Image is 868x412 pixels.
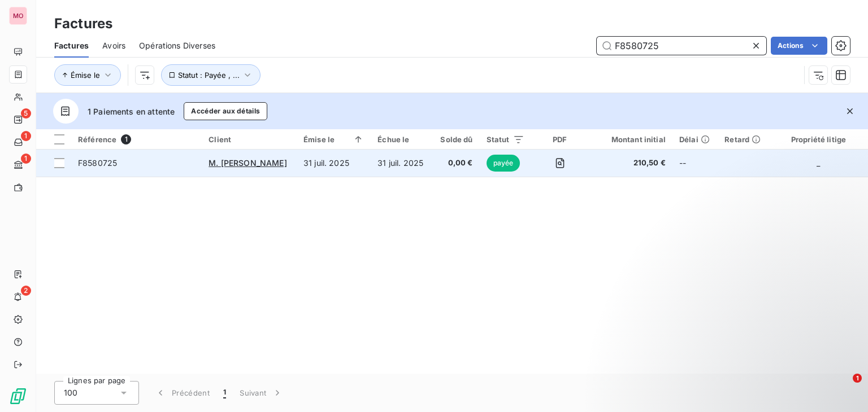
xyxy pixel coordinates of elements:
[776,135,861,144] div: Propriété litige
[679,135,711,144] div: Délai
[597,37,766,55] input: Rechercher
[377,135,425,144] div: Échue le
[487,135,525,144] div: Statut
[102,40,125,51] span: Avoirs
[487,155,520,172] span: payée
[595,135,666,144] div: Montant initial
[54,40,89,51] span: Factures
[830,374,857,401] iframe: Intercom live chat
[209,158,287,168] span: M. [PERSON_NAME]
[672,150,718,177] td: --
[223,387,226,398] span: 1
[21,108,31,119] span: 5
[209,135,290,144] div: Client
[853,374,862,383] span: 1
[64,387,77,398] span: 100
[371,150,432,177] td: 31 juil. 2025
[78,135,116,144] span: Référence
[178,71,240,80] span: Statut : Payée , ...
[54,64,121,86] button: Émise le
[9,7,27,25] div: MO
[184,102,267,120] button: Accéder aux détails
[538,135,581,144] div: PDF
[724,135,762,144] div: Retard
[233,381,290,405] button: Suivant
[21,154,31,164] span: 1
[78,158,117,168] span: F8580725
[21,131,31,141] span: 1
[771,37,827,55] button: Actions
[817,158,820,168] span: _
[88,106,175,117] span: 1 Paiements en attente
[148,381,216,405] button: Précédent
[216,381,233,405] button: 1
[595,157,666,169] span: 210,50 €
[54,14,112,34] h3: Factures
[21,286,31,296] span: 2
[439,157,473,169] span: 0,00 €
[9,387,27,405] img: Logo LeanPay
[139,40,215,51] span: Opérations Diverses
[71,71,100,80] span: Émise le
[161,64,261,86] button: Statut : Payée , ...
[642,303,868,382] iframe: Intercom notifications message
[303,135,364,144] div: Émise le
[297,150,371,177] td: 31 juil. 2025
[121,134,131,144] span: 1
[439,135,473,144] div: Solde dû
